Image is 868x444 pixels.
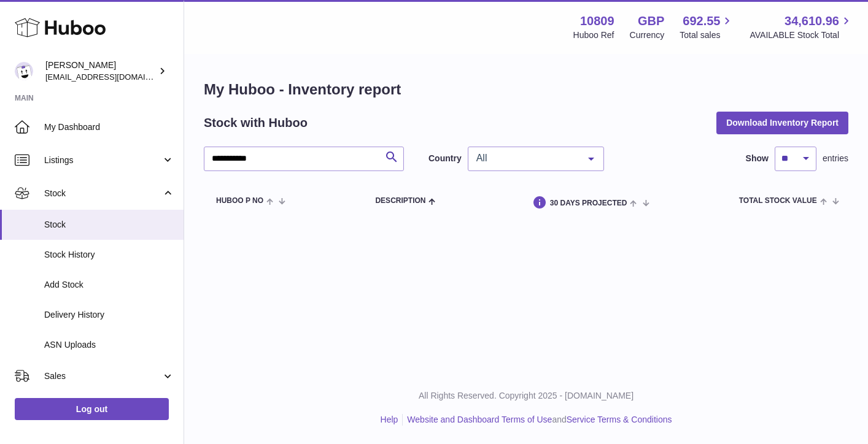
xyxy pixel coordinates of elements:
span: Delivery History [44,309,174,321]
span: Total stock value [739,197,817,205]
span: Description [375,197,425,205]
span: Sales [44,370,161,382]
span: Huboo P no [216,197,263,205]
span: My Dashboard [44,121,174,133]
span: 692.55 [683,13,720,29]
span: entries [823,153,848,164]
span: Stock History [44,249,174,261]
span: AVAILABLE Stock Total [750,29,853,41]
div: [PERSON_NAME] [45,59,156,83]
a: Website and Dashboard Terms of Use [407,415,552,424]
span: Total sales [680,29,734,41]
span: All [473,152,579,164]
span: Add Stock [44,279,174,291]
span: Listings [44,155,161,166]
strong: 10809 [580,13,614,29]
div: Currency [630,29,665,41]
a: 692.55 Total sales [680,13,734,41]
a: 34,610.96 AVAILABLE Stock Total [750,13,853,41]
span: Stock [44,188,161,199]
button: Download Inventory Report [716,112,848,134]
strong: GBP [638,13,664,29]
a: Help [381,415,398,424]
span: Stock [44,219,174,231]
span: 34,610.96 [785,13,839,29]
span: ASN Uploads [44,339,174,351]
li: and [403,414,672,426]
label: Country [428,153,462,164]
img: shop@ballersingod.com [15,62,33,80]
span: 30 DAYS PROJECTED [550,199,627,207]
a: Service Terms & Conditions [567,415,672,424]
a: Log out [15,398,169,420]
div: Huboo Ref [573,29,614,41]
h2: Stock with Huboo [204,115,308,131]
p: All Rights Reserved. Copyright 2025 - [DOMAIN_NAME] [194,390,858,402]
span: [EMAIL_ADDRESS][DOMAIN_NAME] [45,72,180,82]
label: Show [746,153,769,164]
h1: My Huboo - Inventory report [204,80,848,99]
